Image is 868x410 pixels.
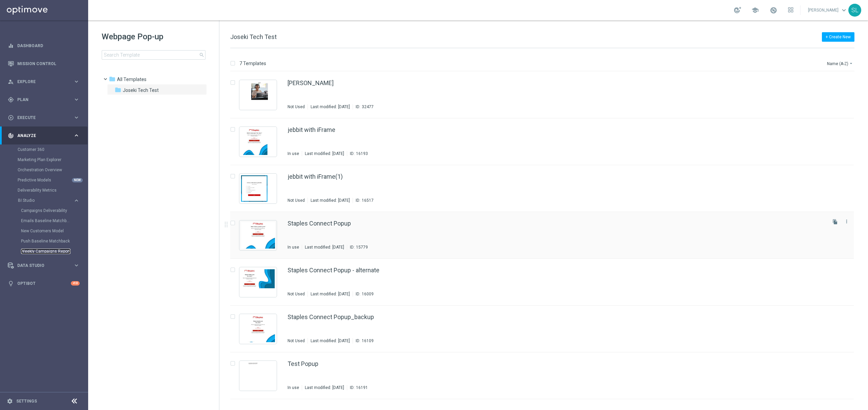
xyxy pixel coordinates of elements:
[21,228,71,234] a: New Customers Model
[21,226,87,236] div: New Customers Model
[302,151,347,156] div: Last modified: [DATE]
[21,206,87,216] div: Campaigns Deliverability
[8,115,14,121] i: play_circle_outline
[73,96,80,103] i: keyboard_arrow_right
[18,198,73,202] div: BI Studio
[109,76,116,82] i: folder
[71,281,80,286] div: +10
[288,314,374,320] a: Staples Connect Popup_backup
[17,55,80,73] a: Mission Control
[18,198,66,202] span: BI Studio
[123,87,159,93] span: Joseki Tech Test
[353,198,374,203] div: ID:
[288,338,305,344] div: Not Used
[8,97,73,103] div: Plan
[223,118,867,165] div: Press SPACE to select this row.
[223,212,867,259] div: Press SPACE to select this row.
[18,175,87,185] div: Predictive Models
[288,361,318,367] a: Test Popup
[102,50,205,60] input: Search Template
[8,79,14,85] i: person_search
[288,385,299,390] div: In use
[8,280,14,287] i: lightbulb
[356,385,368,390] div: 16191
[356,151,368,156] div: 16193
[288,151,299,156] div: In use
[21,246,87,256] div: Weekly Campaigns Report
[7,115,80,120] div: play_circle_outline Execute keyboard_arrow_right
[239,60,266,66] p: 7 Templates
[8,262,73,269] div: Data Studio
[288,245,299,250] div: In use
[353,104,374,110] div: ID:
[8,274,80,292] div: Optibot
[7,79,80,84] div: person_search Explore keyboard_arrow_right
[223,165,867,212] div: Press SPACE to select this row.
[844,219,849,224] i: more_vert
[73,197,80,204] i: keyboard_arrow_right
[7,133,80,138] div: track_changes Analyze keyboard_arrow_right
[308,338,353,344] div: Last modified: [DATE]
[18,165,87,175] div: Orchestration Overview
[18,147,71,152] a: Customer 360
[8,133,14,139] i: track_changes
[288,267,379,273] a: Staples Connect Popup - alternate
[223,259,867,306] div: Press SPACE to select this row.
[223,72,867,118] div: Press SPACE to select this row.
[17,80,73,84] span: Explore
[308,104,353,110] div: Last modified: [DATE]
[840,6,848,14] span: keyboard_arrow_down
[73,132,80,139] i: keyboard_arrow_right
[18,198,80,203] button: BI Studio keyboard_arrow_right
[241,316,275,342] img: 16109.jpeg
[17,98,73,102] span: Plan
[7,263,80,268] button: Data Studio keyboard_arrow_right
[288,198,305,203] div: Not Used
[7,43,80,48] button: equalizer Dashboard
[21,236,87,246] div: Push Baseline Matchback
[117,76,146,82] span: Triggered
[831,217,840,226] button: file_copy
[21,249,71,254] a: Weekly Campaigns Report
[72,178,83,182] div: NEW
[18,144,87,155] div: Customer 360
[199,52,204,58] span: search
[21,216,87,226] div: Emails Baseline Matchback
[843,217,850,226] button: more_vert
[353,291,374,297] div: ID:
[73,78,80,85] i: keyboard_arrow_right
[241,222,275,249] img: 15779.jpeg
[18,188,71,193] a: Deliverability Metrics
[353,338,374,344] div: ID:
[17,116,73,120] span: Execute
[7,97,80,102] button: gps_fixed Plan keyboard_arrow_right
[288,291,305,297] div: Not Used
[8,97,14,103] i: gps_fixed
[7,281,80,286] button: lightbulb Optibot +10
[18,185,87,195] div: Deliverability Metrics
[288,80,334,86] a: [PERSON_NAME]
[21,218,71,223] a: Emails Baseline Matchback
[7,61,80,66] div: Mission Control
[308,291,353,297] div: Last modified: [DATE]
[18,155,87,165] div: Marketing Plan Explorer
[832,219,838,224] i: file_copy
[288,220,351,227] a: Staples Connect Popup
[8,133,73,139] div: Analyze
[241,82,275,108] img: 32477.jpeg
[102,31,205,42] h1: Webpage Pop-up
[288,104,305,110] div: Not Used
[288,174,343,180] a: jebbit with iFrame(1)
[7,398,13,404] i: settings
[223,352,867,399] div: Press SPACE to select this row.
[822,32,854,42] button: + Create New
[8,55,80,73] div: Mission Control
[241,129,275,155] img: 16193.jpeg
[241,175,275,202] img: 16517.jpeg
[347,151,368,156] div: ID:
[848,4,861,17] div: SL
